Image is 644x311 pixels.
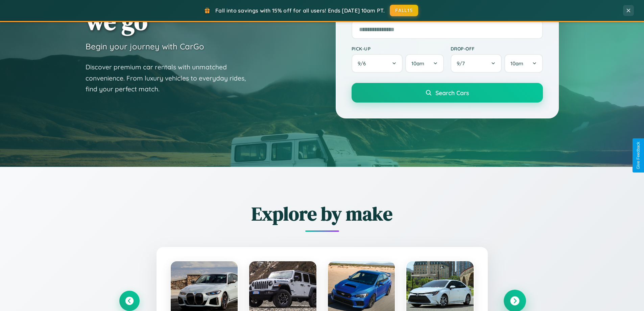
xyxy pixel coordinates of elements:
button: 9/6 [352,54,403,73]
span: 10am [510,60,523,67]
button: 10am [504,54,543,73]
span: Fall into savings with 15% off for all users! Ends [DATE] 10am PT. [215,7,385,14]
span: 9 / 7 [457,60,468,67]
span: Search Cars [435,89,469,96]
button: 9/7 [451,54,502,73]
h3: Begin your journey with CarGo [86,41,204,51]
label: Pick-up [352,46,444,51]
h2: Explore by make [119,201,525,227]
button: 10am [405,54,444,73]
div: Give Feedback [636,142,641,169]
button: Search Cars [352,83,543,103]
button: FALL15 [390,5,418,16]
span: 9 / 6 [358,60,369,67]
span: 10am [411,60,424,67]
p: Discover premium car rentals with unmatched convenience. From luxury vehicles to everyday rides, ... [86,62,255,95]
label: Drop-off [451,46,543,51]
